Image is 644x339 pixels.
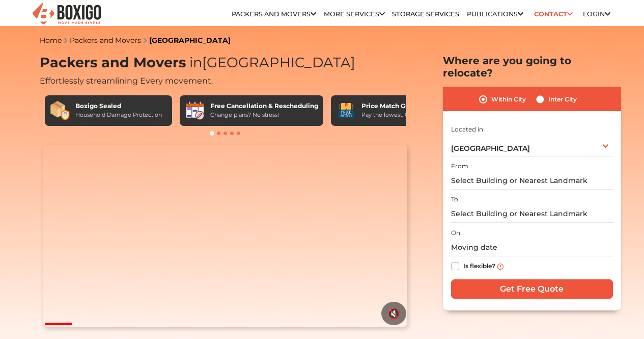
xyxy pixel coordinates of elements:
[70,36,141,45] a: Packers and Movers
[497,264,503,270] img: info
[467,10,523,18] a: Publications
[530,6,576,22] a: Contact
[324,10,385,18] a: More services
[451,239,613,256] input: Moving date
[75,101,162,111] div: Boxigo Sealed
[40,36,62,45] a: Home
[548,93,577,106] label: Inter City
[210,101,318,111] div: Free Cancellation & Rescheduling
[75,111,162,119] div: Household Damage Protection
[31,2,102,27] img: Boxigo
[392,10,459,18] a: Storage Services
[451,205,613,223] input: Select Building or Nearest Landmark
[361,111,439,119] div: Pay the lowest. Guaranteed!
[50,100,70,121] img: Boxigo Sealed
[491,93,526,106] label: Within City
[451,144,530,153] span: [GEOGRAPHIC_DATA]
[186,54,355,71] span: [GEOGRAPHIC_DATA]
[43,145,407,327] video: Your browser does not support the video tag.
[149,36,231,45] a: [GEOGRAPHIC_DATA]
[40,76,213,86] span: Effortlessly streamlining Every movement.
[443,55,621,79] h2: Where are you going to relocate?
[361,101,439,111] div: Price Match Guarantee
[336,100,356,121] img: Price Match Guarantee
[451,162,468,171] label: From
[451,228,460,238] label: On
[451,125,483,134] label: Located in
[189,54,202,71] span: in
[40,55,411,71] h1: Packers and Movers
[210,111,318,119] div: Change plans? No stress!
[381,302,406,325] button: 🔇
[451,279,613,299] input: Get Free Quote
[451,172,613,190] input: Select Building or Nearest Landmark
[583,10,610,18] a: Login
[232,10,316,18] a: Packers and Movers
[463,260,495,271] label: Is flexible?
[185,100,205,121] img: Free Cancellation & Rescheduling
[451,195,458,204] label: To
